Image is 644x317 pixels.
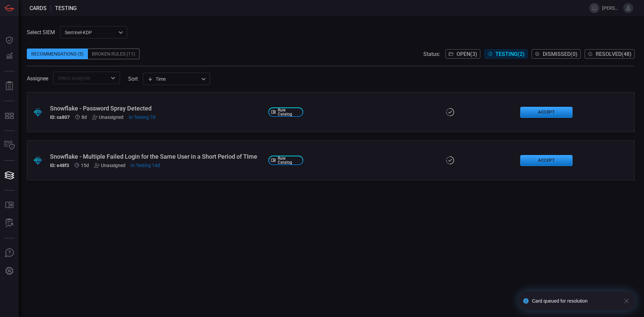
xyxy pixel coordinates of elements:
div: Broken Rules (11) [88,49,140,59]
span: Dismissed ( 0 ) [543,51,578,57]
button: Rule Catalog [1,197,17,213]
button: Cards [1,167,17,183]
button: Dashboard [1,32,17,48]
div: Card queued for resolution [532,298,618,304]
span: Sep 03, 2025 10:42 AM [131,163,160,168]
button: Open [108,73,118,83]
input: Select assignee [55,74,107,82]
label: Select SIEM [27,29,55,35]
button: Reports [1,78,17,94]
label: sort [128,76,138,82]
button: MITRE - Detection Posture [1,108,17,124]
h5: ID: e48f3 [50,163,69,168]
span: Assignee [27,75,48,82]
div: Unassigned [94,163,125,168]
div: Recommendations (5) [27,49,88,59]
button: Accept [520,155,573,166]
div: Time [148,76,199,82]
span: testing [55,5,77,11]
button: Accept [520,107,573,118]
span: Sep 02, 2025 7:35 AM [81,163,89,168]
span: Resolved ( 48 ) [596,51,632,57]
button: Resolved(48) [585,49,635,59]
button: Preferences [1,263,17,279]
div: Snowflake - Multiple Failed Login for the Same User in a Short Period of TIme [50,153,263,160]
span: Testing ( 2 ) [495,51,525,57]
span: Open ( 3 ) [457,51,477,57]
button: ALERT ANALYSIS [1,215,17,231]
button: Detections [1,48,17,64]
div: Snowflake - Password Spray Detected [50,105,263,112]
span: [PERSON_NAME].[PERSON_NAME] [602,5,621,11]
p: Sentinel-KDP [65,29,116,36]
span: Cards [30,5,47,11]
span: Sep 09, 2025 4:25 AM [82,114,87,120]
button: Inventory [1,138,17,154]
span: Status: [423,51,440,57]
button: Ask Us A Question [1,245,17,261]
button: Dismissed(0) [532,49,581,59]
span: Rule Catalog [278,108,301,116]
button: Testing(2) [484,49,528,59]
button: Open(3) [445,49,480,59]
span: Sep 10, 2025 10:40 AM [129,114,155,120]
h5: ID: ca807 [50,114,70,120]
span: Rule Catalog [278,156,301,164]
div: Unassigned [92,114,123,120]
